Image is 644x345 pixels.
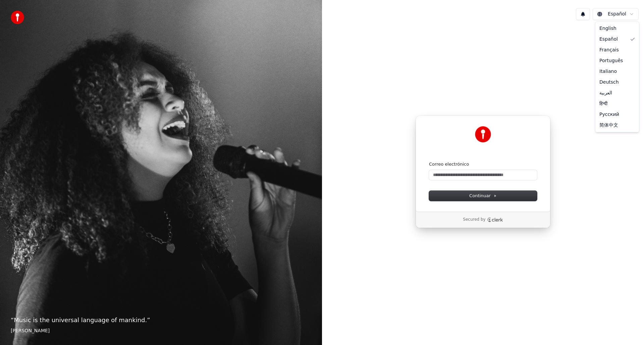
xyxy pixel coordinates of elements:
span: Español [599,36,618,43]
span: Français [599,47,619,53]
span: English [599,25,616,32]
span: Deutsch [599,79,619,86]
span: العربية [599,90,612,96]
span: Русский [599,111,619,118]
span: हिन्दी [599,100,607,107]
span: Português [599,57,623,64]
span: 简体中文 [599,122,618,129]
span: Italiano [599,68,617,75]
